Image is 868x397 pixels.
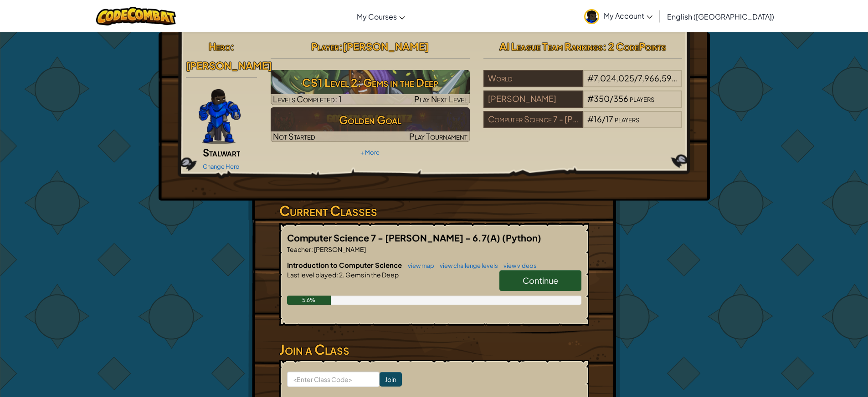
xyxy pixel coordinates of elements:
span: Last level played [287,271,336,279]
span: / [602,114,606,124]
span: players [615,114,639,124]
img: CodeCombat logo [96,7,176,25]
span: : [311,245,313,253]
a: Change Hero [203,163,240,170]
h3: Golden Goal [271,110,470,130]
div: [PERSON_NAME] [483,90,583,108]
span: Not Started [273,131,315,141]
span: players [630,93,654,104]
a: view challenge levels [435,262,498,269]
img: Golden Goal [271,107,470,142]
a: Play Next Level [271,70,470,105]
div: 5.6% [287,296,331,305]
span: Hero [209,40,231,53]
span: 2. [338,271,344,279]
img: CS1 Level 2: Gems in the Deep [271,70,470,105]
span: [PERSON_NAME] [313,245,366,253]
span: # [587,73,594,83]
span: : [336,271,338,279]
a: English ([GEOGRAPHIC_DATA]) [663,4,779,29]
a: My Courses [352,4,410,29]
span: Levels Completed: 1 [273,94,342,104]
div: World [483,70,583,87]
span: 16 [594,114,602,124]
a: view map [403,262,434,269]
span: 17 [606,114,613,124]
span: Computer Science 7 - [PERSON_NAME] - 6.7(A) [287,232,502,243]
span: 7,966,597 [638,73,677,83]
span: Introduction to Computer Science [287,261,403,269]
a: World#7,024,025/7,966,597players [483,79,683,89]
input: Join [380,372,402,387]
span: : [339,40,343,53]
h3: CS1 Level 2: Gems in the Deep [271,72,470,93]
span: [PERSON_NAME] [343,40,429,53]
span: : 2 CodePoints [603,40,666,53]
span: Play Next Level [414,94,467,104]
span: [PERSON_NAME] [186,59,272,72]
span: / [634,73,638,83]
span: : [231,40,234,53]
span: 350 [594,93,610,104]
span: Stalwart [203,146,240,159]
div: Computer Science 7 - [PERSON_NAME] - 6.7(A) [483,111,583,128]
a: + More [360,149,380,156]
span: # [587,114,594,124]
img: avatar [584,9,599,24]
span: Teacher [287,245,311,253]
img: Gordon-selection-pose.png [199,89,241,144]
a: Computer Science 7 - [PERSON_NAME] - 6.7(A)#16/17players [483,120,683,130]
span: / [610,93,613,104]
span: # [587,93,594,104]
span: 7,024,025 [594,73,634,83]
span: Player [311,40,339,53]
span: English ([GEOGRAPHIC_DATA]) [667,12,774,21]
h3: Join a Class [279,339,589,360]
span: (Python) [502,232,541,243]
span: My Courses [357,12,397,21]
span: Play Tournament [409,131,467,141]
span: AI League Team Rankings [499,40,603,53]
span: 356 [613,93,628,104]
span: Continue [523,275,558,286]
a: My Account [580,2,657,30]
a: view videos [499,262,537,269]
a: Golden GoalNot StartedPlay Tournament [271,107,470,142]
span: My Account [604,11,652,20]
span: players [678,73,702,83]
span: Gems in the Deep [344,271,399,279]
input: <Enter Class Code> [287,372,380,387]
h3: Current Classes [279,201,589,221]
a: [PERSON_NAME]#350/356players [483,99,683,110]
